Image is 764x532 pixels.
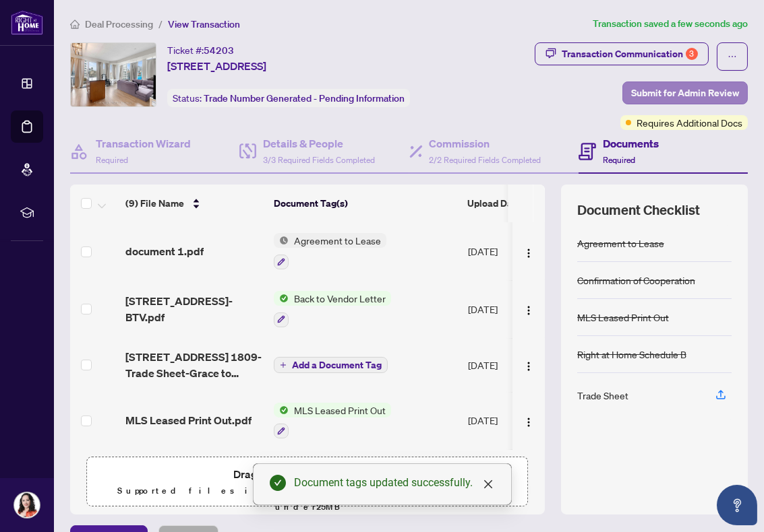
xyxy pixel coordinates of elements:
[518,240,539,262] button: Logo
[204,44,234,57] span: 54203
[577,347,686,362] div: Right at Home Schedule B
[523,305,534,316] img: Logo
[686,48,698,60] div: 3
[274,233,289,248] img: Status Icon
[292,360,382,370] span: Add a Document Tag
[577,388,628,403] div: Trade Sheet
[430,155,541,165] span: 2/2 Required Fields Completed
[467,196,521,211] span: Upload Date
[204,92,405,104] span: Trade Number Generated - Pending Information
[463,392,557,450] td: [DATE]
[167,58,266,74] span: [STREET_ADDRESS]
[518,409,539,431] button: Logo
[274,356,388,374] button: Add a Document Tag
[577,201,700,220] span: Document Checklist
[577,236,664,251] div: Agreement to Lease
[289,233,386,248] span: Agreement to Lease
[523,361,534,372] img: Logo
[728,52,737,61] span: ellipsis
[70,20,80,29] span: home
[603,155,635,165] span: Required
[463,280,557,338] td: [DATE]
[523,417,534,428] img: Logo
[263,135,375,152] h4: Details & People
[268,185,462,222] th: Document Tag(s)
[14,492,40,518] img: Profile Icon
[631,82,739,104] span: Submit for Admin Review
[603,135,659,152] h4: Documents
[483,479,494,490] span: close
[274,357,388,373] button: Add a Document Tag
[168,18,240,30] span: View Transaction
[274,233,386,269] button: Status IconAgreement to Lease
[167,42,234,58] div: Ticket #:
[85,18,153,30] span: Deal Processing
[167,89,410,107] div: Status:
[125,196,184,211] span: (9) File Name
[523,248,534,259] img: Logo
[87,457,528,523] span: Drag & Drop orUpload FormsSupported files include .PDF, .JPG, .JPEG, .PNG under25MB
[462,185,556,222] th: Upload Date
[125,349,263,381] span: [STREET_ADDRESS] 1809-Trade Sheet-Grace to Review.pdf
[274,403,391,439] button: Status IconMLS Leased Print Out
[289,403,391,418] span: MLS Leased Print Out
[263,155,375,165] span: 3/3 Required Fields Completed
[430,135,541,152] h4: Commission
[96,155,128,165] span: Required
[535,42,709,65] button: Transaction Communication3
[463,222,557,280] td: [DATE]
[125,293,263,325] span: [STREET_ADDRESS]-BTV.pdf
[289,291,391,306] span: Back to Vendor Letter
[274,403,289,418] img: Status Icon
[96,135,191,152] h4: Transaction Wizard
[233,465,382,483] span: Drag & Drop or
[518,354,539,376] button: Logo
[270,475,286,491] span: check-circle
[593,16,748,32] article: Transaction saved a few seconds ago
[158,16,163,32] li: /
[11,10,43,35] img: logo
[577,273,695,288] div: Confirmation of Cooperation
[125,243,204,259] span: document 1.pdf
[518,298,539,320] button: Logo
[120,185,268,222] th: (9) File Name
[717,485,757,525] button: Open asap
[95,483,520,515] p: Supported files include .PDF, .JPG, .JPEG, .PNG under 25 MB
[294,475,495,491] div: Document tags updated successfully.
[577,310,669,325] div: MLS Leased Print Out
[637,115,742,130] span: Requires Additional Docs
[562,43,698,65] div: Transaction Communication
[463,449,557,507] td: [DATE]
[71,43,156,106] img: IMG-C12392221_1.jpg
[274,291,289,306] img: Status Icon
[463,338,557,392] td: [DATE]
[622,81,748,104] button: Submit for Admin Review
[481,477,496,492] a: Close
[125,412,252,428] span: MLS Leased Print Out.pdf
[274,291,391,327] button: Status IconBack to Vendor Letter
[280,362,287,368] span: plus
